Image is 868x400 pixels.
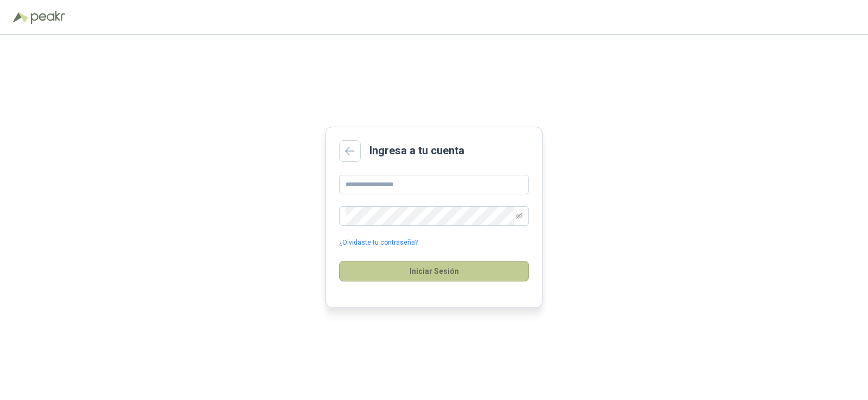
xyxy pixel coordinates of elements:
[369,142,464,159] h2: Ingresa a tu cuenta
[516,213,522,219] span: eye-invisible
[339,261,529,281] button: Iniciar Sesión
[13,12,28,23] img: Logo
[339,238,418,248] a: ¿Olvidaste tu contraseña?
[30,11,65,24] img: Peakr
